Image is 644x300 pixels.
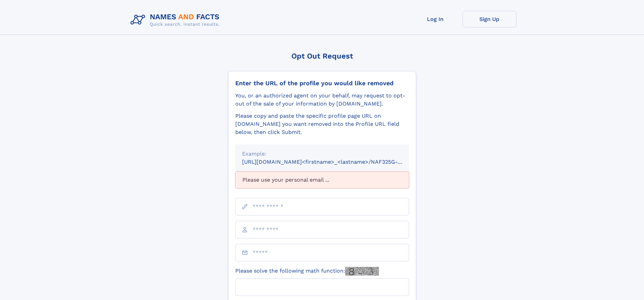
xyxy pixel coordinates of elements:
div: Enter the URL of the profile you would like removed [235,79,409,87]
small: [URL][DOMAIN_NAME]<firstname>_<lastname>/NAF325G-xxxxxxxx [242,159,422,165]
div: You, or an authorized agent on your behalf, may request to opt-out of the sale of your informatio... [235,92,409,108]
div: Please use your personal email ... [235,171,409,188]
a: Sign Up [462,11,517,27]
div: Opt Out Request [228,52,416,60]
div: Please copy and paste the specific profile page URL on [DOMAIN_NAME] you want removed into the Pr... [235,112,409,136]
a: Log In [408,11,462,27]
div: Example: [242,150,402,158]
label: Please solve the following math function: [235,267,379,276]
img: Logo Names and Facts [128,11,225,29]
